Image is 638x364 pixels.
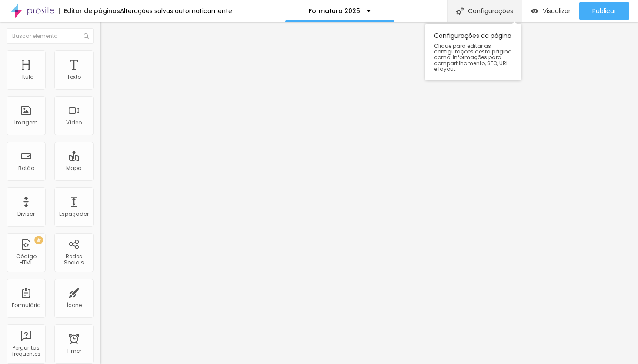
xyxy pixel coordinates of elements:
span: Visualizar [543,7,571,14]
div: Divisor [17,211,35,217]
div: Alterações salvas automaticamente [120,8,232,14]
div: Imagem [14,120,38,126]
div: Vídeo [66,120,82,126]
button: Visualizar [522,2,579,20]
div: Redes Sociais [57,254,91,266]
div: Botão [18,165,34,171]
div: Perguntas frequentes [9,345,43,357]
button: Publicar [579,2,629,20]
div: Editor de páginas [59,8,120,14]
div: Código HTML [9,254,43,266]
div: Ícone [67,302,82,308]
div: Configurações da página [425,24,521,80]
span: Publicar [592,7,616,14]
img: Icone [84,33,89,39]
p: Formatura 2025 [309,8,360,14]
div: Espaçador [59,211,89,217]
div: Mapa [66,165,82,171]
img: view-1.svg [531,7,538,15]
span: Clique para editar as configurações desta página como: Informações para compartilhamento, SEO, UR... [434,43,512,72]
img: Icone [456,7,464,15]
input: Buscar elemento [7,28,94,44]
iframe: Editor [100,22,638,364]
div: Formulário [12,302,40,308]
div: Texto [67,74,81,80]
div: Timer [67,348,81,354]
div: Título [19,74,33,80]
